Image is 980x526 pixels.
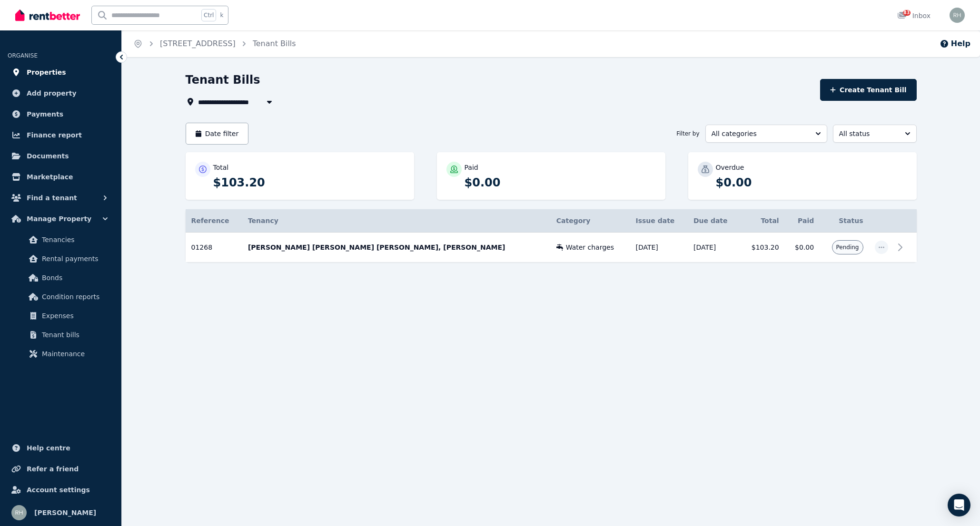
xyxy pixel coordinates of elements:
a: Maintenance [11,344,110,363]
span: 83 [903,10,911,16]
span: All categories [712,129,808,138]
td: $103.20 [740,233,785,263]
th: Total [740,209,785,233]
span: Tenancies [42,234,106,245]
button: Manage Property [8,209,114,228]
p: Paid [465,163,478,172]
span: Help centre [27,442,70,454]
span: Pending [836,244,859,251]
span: All status [839,129,897,138]
div: Open Intercom Messenger [948,494,970,516]
span: Marketplace [27,171,73,183]
a: Documents [8,146,114,166]
td: [DATE] [630,233,687,263]
th: Paid [785,209,820,233]
a: Finance report [8,126,114,145]
span: Condition reports [42,291,106,302]
button: Date filter [186,123,249,145]
th: Issue date [630,209,687,233]
th: Status [820,209,869,233]
span: Tenant bills [42,329,106,341]
span: Refer a friend [27,463,79,475]
p: [PERSON_NAME] [PERSON_NAME] [PERSON_NAME], [PERSON_NAME] [248,243,545,252]
span: Maintenance [42,348,106,360]
button: Find a tenant [8,188,114,207]
h1: Tenant Bills [186,72,260,88]
a: Condition reports [11,287,110,306]
img: Richard He [11,505,27,520]
span: Account settings [27,484,90,496]
p: $103.20 [213,175,405,190]
p: $0.00 [716,175,907,190]
span: Documents [27,150,69,162]
a: Tenancies [11,230,110,249]
a: Add property [8,84,114,103]
div: Inbox [897,11,931,20]
a: Account settings [8,480,114,499]
button: All status [833,125,917,143]
span: Water charges [566,243,614,252]
nav: Breadcrumb [122,30,307,57]
a: Bonds [11,268,110,287]
a: Rental payments [11,249,110,268]
span: Bonds [42,272,106,283]
th: Tenancy [242,209,551,233]
button: All categories [705,125,827,143]
a: [STREET_ADDRESS] [160,39,236,48]
a: Tenant bills [11,325,110,344]
td: $0.00 [785,233,820,263]
span: Add property [27,88,77,99]
span: Ctrl [201,9,216,21]
span: k [220,11,223,19]
a: Tenant Bills [253,39,296,48]
a: Expenses [11,306,110,325]
a: Marketplace [8,167,114,186]
button: Help [940,38,970,49]
img: Richard He [950,8,965,23]
a: Help centre [8,438,114,458]
a: Refer a friend [8,459,114,478]
th: Category [551,209,630,233]
a: Payments [8,105,114,124]
span: Find a tenant [27,192,77,204]
span: Rental payments [42,253,106,264]
span: Manage Property [27,213,91,224]
span: Expenses [42,310,106,321]
span: [PERSON_NAME] [34,507,96,518]
span: Finance report [27,129,82,141]
p: $0.00 [465,175,656,190]
span: Properties [27,67,66,78]
button: Create Tenant Bill [820,79,917,101]
span: Payments [27,108,63,120]
span: Reference [191,217,229,224]
th: Due date [688,209,740,233]
p: Total [213,163,229,172]
td: [DATE] [688,233,740,263]
span: 01268 [191,244,213,251]
a: Properties [8,63,114,82]
span: Filter by [676,130,699,137]
p: Overdue [716,163,744,172]
img: RentBetter [15,8,80,22]
span: ORGANISE [8,52,38,59]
